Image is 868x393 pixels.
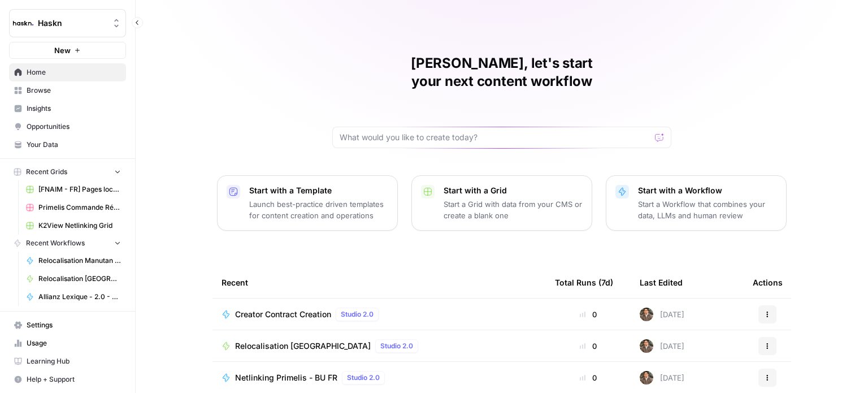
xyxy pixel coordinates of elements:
span: Your Data [27,140,121,150]
span: Insights [27,103,121,114]
a: Relocalisation [GEOGRAPHIC_DATA] [21,270,126,288]
span: Browse [27,85,121,96]
span: Help + Support [27,374,121,385]
div: 0 [555,340,622,352]
a: Opportunities [9,118,126,136]
a: Your Data [9,136,126,154]
p: Launch best-practice driven templates for content creation and operations [249,198,388,221]
button: Workspace: Haskn [9,9,126,37]
div: 0 [555,309,622,320]
button: Start with a WorkflowStart a Workflow that combines your data, LLMs and human review [606,175,787,231]
span: Studio 2.0 [380,341,413,351]
span: Studio 2.0 [347,373,380,383]
div: [DATE] [640,308,684,321]
span: New [54,45,71,56]
a: Settings [9,316,126,334]
div: 0 [555,372,622,383]
a: Relocalisation [GEOGRAPHIC_DATA]Studio 2.0 [222,339,537,353]
h1: [PERSON_NAME], let's start your next content workflow [332,54,671,90]
div: Last Edited [640,267,683,298]
span: Allianz Lexique - 2.0 - Assurance autres véhicules [38,292,121,302]
a: Creator Contract CreationStudio 2.0 [222,308,537,321]
div: Actions [753,267,783,298]
a: [FNAIM - FR] Pages location appartement + ville - 150-300 mots Grid [21,180,126,198]
div: Total Runs (7d) [555,267,613,298]
button: Recent Grids [9,163,126,180]
p: Start with a Workflow [638,185,777,196]
div: [DATE] [640,371,684,385]
a: K2View Netlinking Grid [21,217,126,235]
span: Relocalisation [GEOGRAPHIC_DATA] [235,340,371,352]
span: Creator Contract Creation [235,309,331,320]
span: Settings [27,320,121,330]
span: Primelis Commande Rédaction Netlinking (2).csv [38,202,121,213]
a: Allianz Lexique - 2.0 - Assurance autres véhicules [21,288,126,306]
div: Recent [222,267,537,298]
span: Studio 2.0 [341,309,374,319]
div: [DATE] [640,339,684,353]
a: Relocalisation Manutan - Republique Tchèque (CZ) [21,252,126,270]
button: Help + Support [9,370,126,388]
a: Netlinking Primelis - BU FRStudio 2.0 [222,371,537,385]
p: Start with a Grid [444,185,583,196]
span: Home [27,67,121,77]
p: Start a Workflow that combines your data, LLMs and human review [638,198,777,221]
span: Learning Hub [27,356,121,366]
a: Learning Hub [9,352,126,370]
button: Recent Workflows [9,235,126,252]
span: Relocalisation Manutan - Republique Tchèque (CZ) [38,256,121,266]
button: New [9,42,126,59]
button: Start with a GridStart a Grid with data from your CMS or create a blank one [411,175,592,231]
a: Browse [9,81,126,100]
img: dizo4u6k27cofk4obq9v5qvvdkyt [640,339,653,353]
img: dizo4u6k27cofk4obq9v5qvvdkyt [640,308,653,321]
span: Recent Workflows [26,238,85,248]
span: Usage [27,338,121,348]
span: Haskn [38,18,106,29]
span: Netlinking Primelis - BU FR [235,372,337,383]
span: Recent Grids [26,167,67,177]
a: Home [9,63,126,81]
input: What would you like to create today? [340,132,650,143]
a: Usage [9,334,126,352]
a: Insights [9,100,126,118]
span: Opportunities [27,122,121,132]
a: Primelis Commande Rédaction Netlinking (2).csv [21,198,126,217]
p: Start a Grid with data from your CMS or create a blank one [444,198,583,221]
p: Start with a Template [249,185,388,196]
button: Start with a TemplateLaunch best-practice driven templates for content creation and operations [217,175,398,231]
img: Haskn Logo [13,13,33,33]
span: K2View Netlinking Grid [38,221,121,231]
span: [FNAIM - FR] Pages location appartement + ville - 150-300 mots Grid [38,184,121,195]
img: dizo4u6k27cofk4obq9v5qvvdkyt [640,371,653,385]
span: Relocalisation [GEOGRAPHIC_DATA] [38,274,121,284]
